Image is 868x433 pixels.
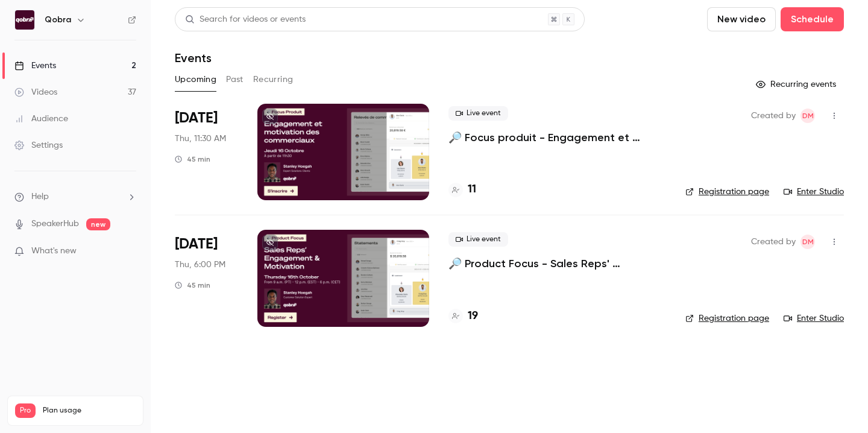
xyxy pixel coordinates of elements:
div: Videos [14,86,57,98]
a: Registration page [685,312,769,324]
span: Thu, 6:00 PM [175,259,225,271]
li: help-dropdown-opener [14,191,136,203]
h1: Events [175,51,212,65]
span: DM [802,235,814,249]
div: 45 min [175,154,210,164]
span: DM [802,109,814,123]
div: Search for videos or events [185,13,306,26]
span: Created by [751,109,796,123]
a: SpeakerHub [31,218,79,230]
span: new [86,218,110,230]
button: Past [226,70,244,89]
a: 11 [448,182,476,198]
span: [DATE] [175,235,218,254]
h4: 11 [468,182,476,198]
span: Pro [15,403,36,418]
span: Plan usage [43,406,136,416]
a: 🔎 Product Focus - Sales Reps' Engagement & Motivation [448,256,666,271]
button: Schedule [781,7,844,31]
div: Oct 16 Thu, 6:00 PM (Europe/Paris) [175,230,238,326]
div: Settings [14,139,63,151]
a: 🔎 Focus produit - Engagement et motivation des commerciaux [448,130,666,145]
iframe: Noticeable Trigger [122,246,136,257]
div: Audience [14,113,68,125]
button: Recurring events [750,75,844,94]
h4: 19 [468,308,478,324]
a: Enter Studio [784,312,844,324]
div: Oct 16 Thu, 11:30 AM (Europe/Paris) [175,104,238,200]
button: Upcoming [175,70,216,89]
div: 45 min [175,280,210,290]
div: Events [14,60,56,72]
span: Created by [751,235,796,249]
span: Thu, 11:30 AM [175,133,226,145]
span: Dylan Manceau [800,235,815,249]
span: Help [31,191,49,203]
span: [DATE] [175,109,218,128]
h6: Qobra [45,14,71,26]
button: Recurring [253,70,294,89]
a: Registration page [685,186,769,198]
span: What's new [31,245,77,258]
span: Dylan Manceau [800,109,815,123]
span: Live event [448,232,508,247]
button: New video [707,7,776,31]
img: Qobra [15,10,34,30]
a: Enter Studio [784,186,844,198]
a: 19 [448,308,478,324]
span: Live event [448,106,508,121]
